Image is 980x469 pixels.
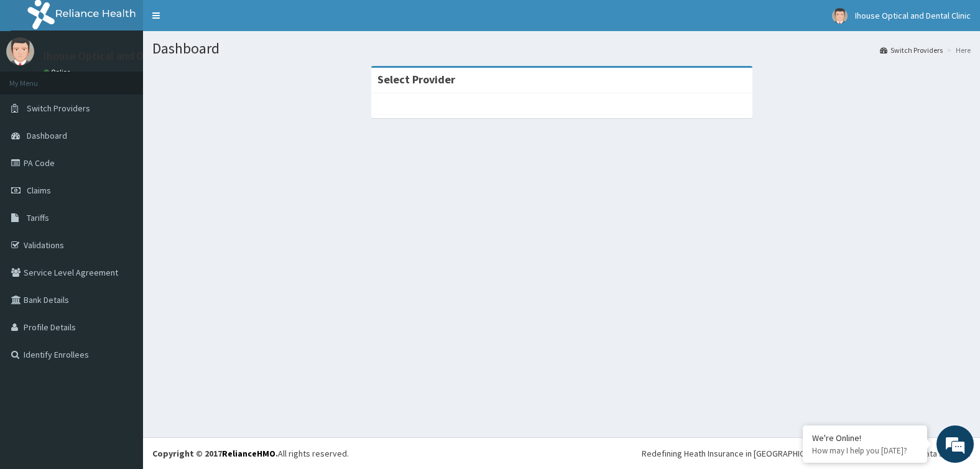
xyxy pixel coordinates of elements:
[152,448,278,459] strong: Copyright © 2017 .
[222,448,275,459] a: RelianceHMO
[44,68,73,77] a: Online
[642,447,971,460] div: Redefining Heath Insurance in [GEOGRAPHIC_DATA] using Telemedicine and Data Science!
[27,130,67,141] span: Dashboard
[152,40,971,57] h1: Dashboard
[44,50,198,62] p: Ihouse Optical and Dental Clinic
[27,212,49,223] span: Tariffs
[27,103,90,114] span: Switch Providers
[832,8,848,24] img: User Image
[143,437,980,469] footer: All rights reserved.
[880,45,943,55] a: Switch Providers
[855,10,971,21] span: Ihouse Optical and Dental Clinic
[812,432,918,443] div: We're Online!
[944,45,971,55] li: Here
[6,37,34,65] img: User Image
[27,185,51,196] span: Claims
[812,445,918,456] p: How may I help you today?
[377,72,455,86] strong: Select Provider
